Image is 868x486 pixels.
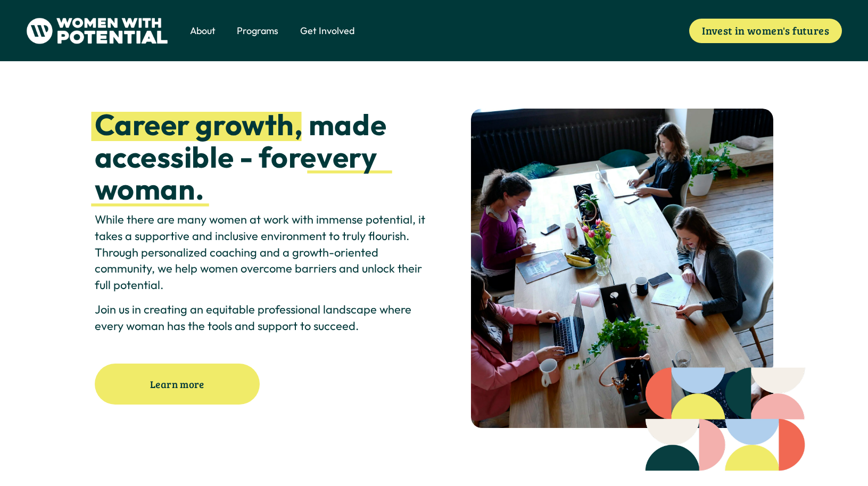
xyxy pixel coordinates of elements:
[300,23,354,38] a: folder dropdown
[95,138,383,208] strong: every woman.
[300,24,354,37] span: Get Involved
[95,211,431,293] p: While there are many women at work with immense potential, it takes a supportive and inclusive en...
[95,301,431,334] p: Join us in creating an equitable professional landscape where every woman has the tools and suppo...
[95,106,294,143] strong: Career growth
[689,19,842,43] a: Invest in women's futures
[237,23,278,38] a: folder dropdown
[190,24,216,37] span: About
[95,364,260,405] a: Learn more
[26,18,168,44] img: Women With Potential
[95,106,392,175] strong: , made accessible - for
[190,23,216,38] a: folder dropdown
[237,24,278,37] span: Programs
